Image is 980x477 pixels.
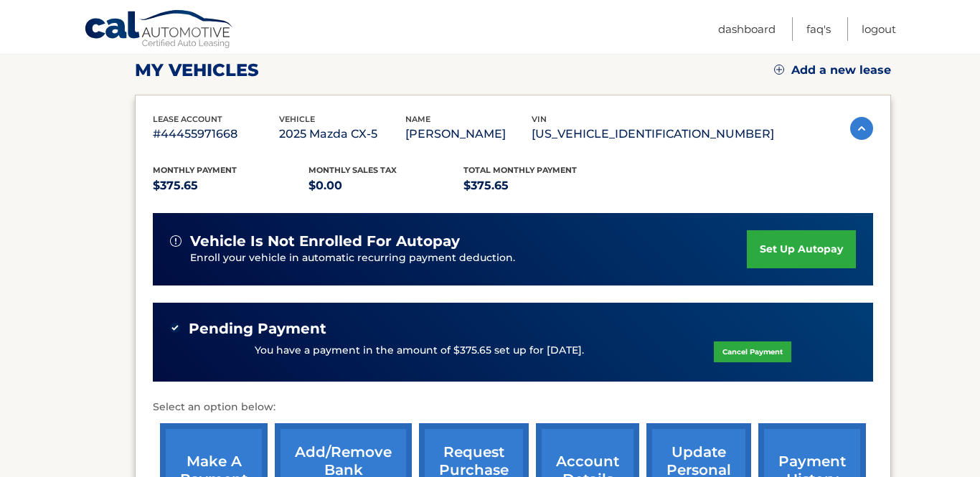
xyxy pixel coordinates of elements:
span: name [405,114,430,124]
span: Monthly sales Tax [308,165,397,175]
span: Monthly Payment [153,165,237,175]
p: $375.65 [153,176,308,196]
p: #44455971668 [153,124,279,144]
a: Logout [862,17,896,41]
a: Dashboard [718,17,776,41]
p: Enroll your vehicle in automatic recurring payment deduction. [190,250,747,266]
img: check-green.svg [170,323,180,333]
span: vin [532,114,547,124]
img: add.svg [774,65,784,75]
p: You have a payment in the amount of $375.65 set up for [DATE]. [255,343,584,359]
a: FAQ's [806,17,831,41]
a: Cancel Payment [714,341,791,362]
h2: my vehicles [135,60,259,81]
span: Total Monthly Payment [463,165,577,175]
a: Add a new lease [774,63,891,77]
span: vehicle is not enrolled for autopay [190,232,460,250]
p: [PERSON_NAME] [405,124,532,144]
p: $375.65 [463,176,619,196]
span: Pending Payment [189,320,326,338]
span: vehicle [279,114,315,124]
a: Cal Automotive [84,9,235,51]
span: lease account [153,114,222,124]
p: 2025 Mazda CX-5 [279,124,405,144]
p: Select an option below: [153,399,873,416]
a: set up autopay [747,230,856,268]
img: alert-white.svg [170,235,182,247]
img: accordion-active.svg [850,117,873,140]
p: [US_VEHICLE_IDENTIFICATION_NUMBER] [532,124,774,144]
p: $0.00 [308,176,464,196]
